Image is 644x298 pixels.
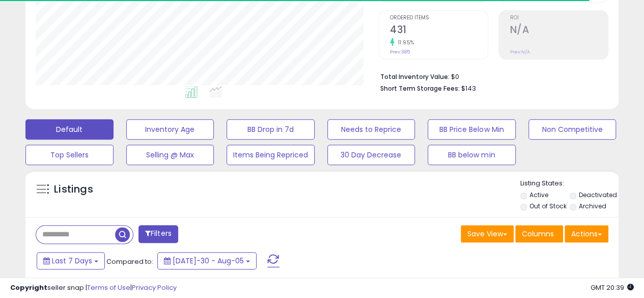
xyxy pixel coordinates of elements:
button: Inventory Age [126,119,214,140]
span: [DATE]-30 - Aug-05 [173,256,244,266]
h2: N/A [510,24,608,38]
p: Listing States: [520,179,619,188]
button: Filters [138,225,178,243]
button: Save View [461,225,514,242]
button: Selling @ Max [126,145,214,165]
label: Archived [579,202,606,210]
small: Prev: N/A [510,49,529,55]
span: $143 [461,84,476,93]
button: Top Sellers [25,145,114,165]
label: Active [529,191,548,199]
span: Ordered Items [390,15,488,21]
button: BB Drop in 7d [227,119,315,140]
a: Terms of Use [87,283,130,292]
button: Needs to Reprice [327,119,415,140]
li: $0 [380,70,601,82]
h2: 431 [390,24,488,38]
button: BB below min [428,145,516,165]
button: Non Competitive [528,119,617,140]
label: Out of Stock [529,202,566,210]
h5: Listings [54,182,93,197]
button: 30 Day Decrease [327,145,415,165]
span: 2025-08-13 20:39 GMT [591,283,634,292]
button: Last 7 Days [37,252,105,269]
span: Columns [522,229,554,239]
small: Prev: 385 [390,49,410,55]
a: Privacy Policy [132,283,177,292]
button: Items Being Repriced [227,145,315,165]
button: Columns [515,225,563,242]
label: Deactivated [579,191,617,199]
div: seller snap | | [10,283,177,293]
button: BB Price Below Min [428,119,516,140]
strong: Copyright [10,283,47,292]
span: ROI [510,15,608,21]
button: Default [25,119,114,140]
b: Short Term Storage Fees: [380,84,460,93]
small: 11.95% [395,39,414,46]
span: Compared to: [106,257,153,266]
button: [DATE]-30 - Aug-05 [157,252,257,269]
b: Total Inventory Value: [380,72,450,81]
button: Actions [565,225,608,242]
span: Last 7 Days [52,256,92,266]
